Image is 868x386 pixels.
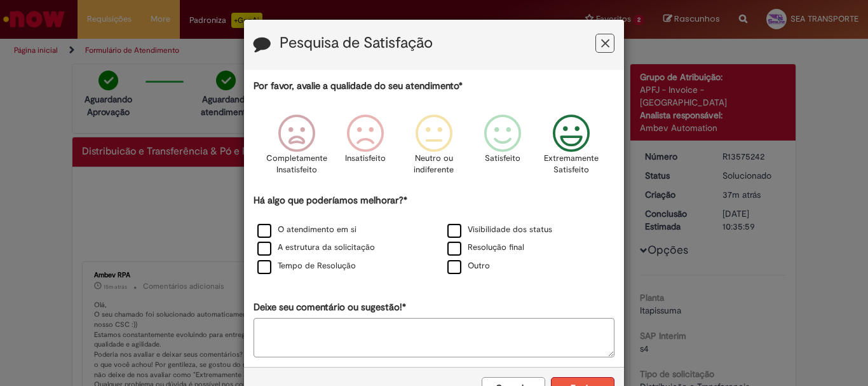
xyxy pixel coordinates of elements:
div: Neutro ou indiferente [402,105,466,192]
label: Deixe seu comentário ou sugestão!* [254,301,406,314]
div: Satisfeito [470,105,535,192]
p: Completamente Insatisfeito [266,153,327,176]
label: Visibilidade dos status [447,224,552,236]
p: Insatisfeito [345,153,386,165]
label: A estrutura da solicitação [257,242,375,254]
label: Resolução final [447,242,524,254]
label: Tempo de Resolução [257,260,356,272]
label: O atendimento em si [257,224,356,236]
div: Completamente Insatisfeito [264,105,329,192]
p: Extremamente Satisfeito [544,153,599,176]
label: Por favor, avalie a qualidade do seu atendimento* [254,79,463,93]
div: Extremamente Satisfeito [539,105,604,192]
p: Satisfeito [485,153,520,165]
p: Neutro ou indiferente [411,153,457,176]
label: Outro [447,260,490,272]
label: Pesquisa de Satisfação [280,35,433,52]
div: Insatisfeito [333,105,398,192]
div: Há algo que poderíamos melhorar?* [254,194,614,276]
